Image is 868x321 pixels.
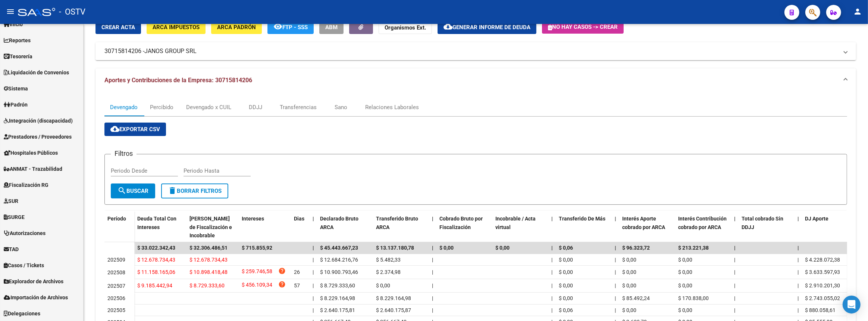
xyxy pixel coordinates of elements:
span: Interés Aporte cobrado por ARCA [622,216,665,230]
span: $ 12.684.216,76 [320,257,358,263]
span: | [798,257,799,263]
datatable-header-cell: Cobrado Bruto por Fiscalización [436,211,492,244]
span: 202505 [107,307,125,313]
span: $ 33.022.342,43 [137,245,175,251]
span: ANMAT - Trazabilidad [4,165,62,173]
span: Deuda Total Con Intereses [137,216,176,230]
mat-icon: cloud_download [110,124,119,133]
span: TAD [4,245,19,253]
span: | [551,257,552,263]
datatable-header-cell: Interés Contribución cobrado por ARCA [675,211,731,244]
datatable-header-cell: | [731,211,739,244]
span: $ 11.158.165,06 [137,269,175,275]
span: $ 10.900.793,46 [320,269,358,275]
span: $ 0,00 [559,269,573,275]
span: $ 0,06 [559,245,573,251]
span: $ 0,00 [622,257,636,263]
span: | [432,307,433,313]
span: $ 2.640.175,81 [320,307,355,313]
span: $ 0,06 [559,307,573,313]
div: Percibido [150,103,174,111]
button: Organismos Ext. [379,20,432,34]
span: $ 9.185.442,94 [137,283,172,288]
datatable-header-cell: Transferido Bruto ARCA [373,211,429,244]
span: 202509 [107,257,125,263]
span: $ 456.109,34 [242,281,272,291]
datatable-header-cell: Interés Aporte cobrado por ARCA [619,211,675,244]
span: $ 45.443.667,23 [320,245,358,251]
span: $ 0,00 [678,307,692,313]
span: Hospitales Públicos [4,149,58,157]
mat-icon: search [117,186,126,195]
span: | [551,216,553,222]
span: | [313,295,314,301]
span: $ 3.633.597,93 [805,269,840,275]
span: $ 2.640.175,87 [376,307,411,313]
span: [PERSON_NAME] de Fiscalización e Incobrable [189,216,232,239]
span: $ 880.058,61 [805,307,836,313]
h3: Filtros [111,148,137,159]
span: $ 0,00 [622,283,636,288]
span: | [734,295,735,301]
span: ARCA Padrón [217,24,256,31]
button: Exportar CSV [104,123,166,136]
i: help [278,281,286,288]
span: Explorador de Archivos [4,277,63,285]
span: 202508 [107,269,125,275]
span: | [798,269,799,275]
span: | [734,216,736,222]
datatable-header-cell: DJ Aporte [802,211,858,244]
mat-icon: menu [6,7,15,16]
button: Buscar [111,183,155,198]
span: $ 0,00 [678,257,692,263]
span: $ 170.838,00 [678,295,709,301]
span: Casos / Tickets [4,261,44,269]
button: Crear Acta [95,20,141,34]
datatable-header-cell: Período [104,211,134,242]
span: DJ Aporte [805,216,828,222]
span: $ 2.374,98 [376,269,401,275]
span: $ 213.221,38 [678,245,709,251]
button: FTP - SSS [267,20,314,34]
mat-icon: cloud_download [444,22,452,31]
span: $ 2.910.201,30 [805,283,840,288]
datatable-header-cell: | [548,211,556,244]
div: Relaciones Laborales [365,103,419,111]
span: | [313,269,314,275]
span: Buscar [117,188,148,194]
span: | [432,269,433,275]
span: $ 0,00 [495,245,510,251]
span: | [734,269,735,275]
span: JANOS GROUP SRL [144,47,197,55]
span: 26 [294,269,300,275]
datatable-header-cell: | [429,211,436,244]
span: | [551,295,552,301]
span: Importación de Archivos [4,293,68,302]
span: 202506 [107,295,125,301]
datatable-header-cell: Total cobrado Sin DDJJ [739,211,795,244]
datatable-header-cell: | [310,211,317,244]
span: | [551,307,552,313]
span: | [734,307,735,313]
span: Período [107,216,126,222]
span: | [615,245,616,251]
span: Incobrable / Acta virtual [495,216,536,230]
span: | [798,245,799,251]
span: | [432,257,433,263]
span: $ 5.482,33 [376,257,401,263]
mat-icon: remove_red_eye [273,22,282,31]
span: Cobrado Bruto por Fiscalización [439,216,483,230]
span: $ 12.678.734,43 [137,257,175,263]
span: | [551,245,553,251]
span: Fiscalización RG [4,181,48,189]
span: 57 [294,283,300,288]
div: Devengado [110,103,138,111]
span: | [615,269,616,275]
button: ARCA Padrón [211,20,262,34]
span: ARCA Impuestos [153,24,200,31]
span: $ 8.729.333,60 [320,283,355,288]
mat-panel-title: 30715814206 - [104,47,838,55]
span: | [615,257,616,263]
span: ABM [325,24,338,31]
span: Generar informe de deuda [452,24,530,31]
